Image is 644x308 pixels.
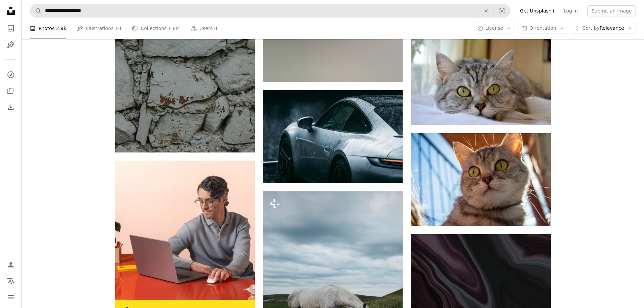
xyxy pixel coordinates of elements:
[77,18,121,39] a: Illustrations 10
[559,5,582,16] a: Log in
[4,290,18,304] button: Menu
[214,25,217,32] span: 0
[30,4,42,17] button: Search Unsplash
[571,23,636,34] button: Sort byRelevance
[191,18,217,39] a: Users 0
[529,25,556,31] span: Orientation
[485,25,503,31] span: License
[115,25,121,32] span: 10
[518,23,568,34] button: Orientation
[4,4,18,19] a: Home — Unsplash
[4,258,18,271] a: Log in / Sign up
[30,4,510,18] form: Find visuals sitewide
[4,100,18,114] a: Download History
[582,25,599,31] span: Sort by
[4,22,18,35] a: Photos
[494,4,510,17] button: Visual search
[411,176,550,183] a: a close up of a cat with green eyes
[263,90,403,183] img: grayscale photo of car on road
[474,23,515,34] button: License
[411,32,550,125] img: a close up of a cat laying on a bed
[4,274,18,288] button: Language
[587,5,636,16] button: Submit an image
[4,38,18,51] a: Illustrations
[4,68,18,81] a: Explore
[582,25,624,32] span: Relevance
[115,161,255,300] img: file-1722962848292-892f2e7827caimage
[168,25,180,32] span: 1.8M
[132,18,180,39] a: Collections 1.8M
[411,133,550,226] img: a close up of a cat with green eyes
[263,293,403,299] a: a white horse eating grass in a field
[411,75,550,81] a: a close up of a cat laying on a bed
[4,84,18,98] a: Collections
[479,4,494,17] button: Clear
[516,5,559,16] a: Get Unsplash+
[263,134,403,140] a: grayscale photo of car on road
[115,45,255,51] a: a close up of a stone wall with a clock on it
